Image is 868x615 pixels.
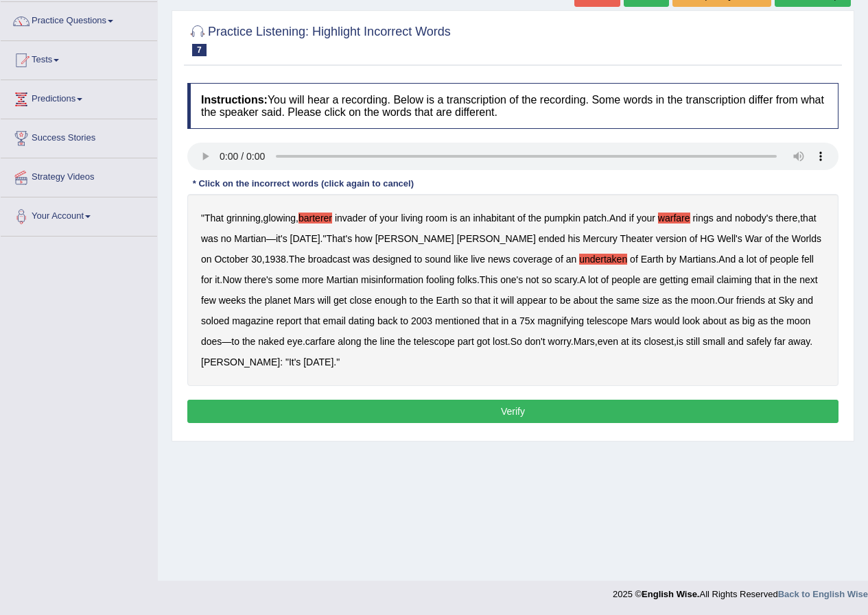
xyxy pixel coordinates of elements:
b: glowing [263,213,296,224]
b: not [526,274,539,285]
b: the [397,336,410,347]
b: at [621,336,629,347]
b: [PERSON_NAME] [457,233,536,244]
b: lost [493,336,508,347]
b: It's [289,357,301,367]
b: about [574,295,598,306]
b: the [248,295,261,306]
b: and [728,336,744,347]
b: there's [244,274,273,285]
a: Tests [1,41,157,75]
b: and [797,295,813,306]
b: even [598,336,618,347]
b: your [379,213,398,224]
b: War [745,233,762,244]
b: fooling [426,274,454,285]
b: magazine [232,315,274,326]
b: inhabitant [473,213,515,224]
b: that [475,295,491,306]
b: naked [258,336,284,347]
h2: Practice Listening: Highlight Incorrect Words [187,22,451,56]
b: version [656,233,687,244]
h4: You will hear a recording. Below is a transcription of the recording. Some words in the transcrip... [187,83,838,129]
b: the [600,295,613,306]
b: more [302,274,324,285]
b: to [550,295,558,306]
b: Earth [436,295,459,306]
b: folks [457,274,477,285]
b: some [276,274,299,285]
b: like [454,254,468,265]
b: invader [335,213,366,224]
b: telescope [587,315,628,326]
b: This [480,274,497,285]
b: same [616,295,640,306]
b: closest [644,336,674,347]
a: Practice Questions [1,2,157,36]
b: Well's [717,233,742,244]
b: big [742,315,755,326]
b: would [655,315,680,326]
b: HG [700,233,714,244]
b: size [642,295,659,306]
b: report [277,315,302,326]
b: claiming [717,274,752,285]
b: Now [222,274,242,285]
b: is [677,336,683,347]
b: are [643,274,657,285]
b: on [201,254,212,265]
b: carfare [305,336,336,347]
b: [PERSON_NAME] [375,233,454,244]
b: be [560,295,571,306]
b: Worlds [792,233,821,244]
b: look [682,315,700,326]
div: 2025 © All Rights Reserved [613,581,868,601]
b: Sky [779,295,795,306]
b: lot [588,274,598,285]
b: there [775,213,797,224]
b: part [458,336,474,347]
b: scary [554,274,576,285]
b: That's [326,233,352,244]
b: his [568,233,580,244]
b: appear [517,295,547,306]
b: the [528,213,541,224]
b: grinning [226,213,261,224]
div: " , , . , — ." , . . . . . . — . . . , , . : " ." [187,194,838,386]
b: how [355,233,373,244]
b: Our [718,295,734,306]
b: of [555,254,563,265]
b: safely [747,336,772,347]
b: coverage [513,254,553,265]
b: the [364,336,377,347]
b: news [488,254,511,265]
b: it's [276,233,288,244]
b: the [771,315,784,326]
b: people [770,254,799,265]
b: misinformation [361,274,423,285]
b: to [414,254,423,265]
b: will [318,295,331,306]
b: does [201,336,222,347]
b: email [691,274,714,285]
b: Theater [620,233,653,244]
b: telescope [414,336,455,347]
b: that [755,274,771,285]
b: by [666,254,677,265]
b: and [716,213,732,224]
b: Martian [326,274,358,285]
b: it [215,274,220,285]
b: away [788,336,810,347]
b: 30 [251,254,262,265]
b: next [799,274,817,285]
b: mentioned [435,315,480,326]
b: small [703,336,725,347]
b: for [201,274,212,285]
b: to [410,295,418,306]
b: as [758,315,768,326]
b: people [611,274,640,285]
div: * Click on the incorrect words (click again to cancel) [187,177,419,190]
b: as [729,315,740,326]
strong: English Wise. [642,589,699,599]
b: 75x [519,315,535,326]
